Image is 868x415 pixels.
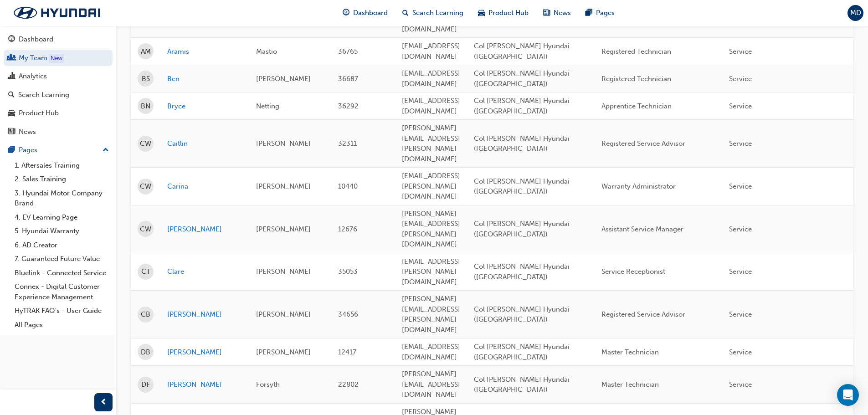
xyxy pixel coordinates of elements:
[536,4,578,22] a: news-iconNews
[474,177,570,196] span: Col [PERSON_NAME] Hyundai ([GEOGRAPHIC_DATA])
[8,109,15,118] span: car-icon
[847,5,863,21] button: MD
[395,4,471,22] a: search-iconSearch Learning
[167,379,242,390] a: [PERSON_NAME]
[338,75,358,83] span: 36687
[256,75,311,83] span: [PERSON_NAME]
[4,142,113,159] button: Pages
[4,29,113,142] button: DashboardMy TeamAnalyticsSearch LearningProduct HubNews
[11,266,113,280] a: Bluelink - Connected Service
[167,46,242,57] a: Aramis
[338,47,358,56] span: 36765
[141,309,150,320] span: CB
[601,310,685,318] span: Registered Service Advisor
[4,87,113,103] a: Search Learning
[729,267,752,276] span: Service
[474,305,570,324] span: Col [PERSON_NAME] Hyundai ([GEOGRAPHIC_DATA])
[601,380,659,389] span: Master Technician
[850,8,861,18] span: MD
[601,102,672,110] span: Apprentice Technician
[402,210,460,249] span: [PERSON_NAME][EMAIL_ADDRESS][PERSON_NAME][DOMAIN_NAME]
[256,139,311,148] span: [PERSON_NAME]
[601,267,665,276] span: Service Receptionist
[578,4,622,22] a: pages-iconPages
[353,8,388,18] span: Dashboard
[142,74,150,84] span: BS
[474,134,570,153] span: Col [PERSON_NAME] Hyundai ([GEOGRAPHIC_DATA])
[11,280,113,304] a: Connex - Digital Customer Experience Management
[4,31,113,48] a: Dashboard
[167,309,242,320] a: [PERSON_NAME]
[729,225,752,233] span: Service
[167,266,242,277] a: Clare
[474,97,570,115] span: Col [PERSON_NAME] Hyundai ([GEOGRAPHIC_DATA])
[402,295,460,334] span: [PERSON_NAME][EMAIL_ADDRESS][PERSON_NAME][DOMAIN_NAME]
[19,127,36,137] div: News
[256,102,279,110] span: Netting
[402,69,460,88] span: [EMAIL_ADDRESS][DOMAIN_NAME]
[488,8,529,18] span: Product Hub
[256,182,311,190] span: [PERSON_NAME]
[478,7,485,19] span: car-icon
[141,46,151,57] span: AM
[402,124,460,163] span: [PERSON_NAME][EMAIL_ADDRESS][PERSON_NAME][DOMAIN_NAME]
[8,36,15,44] span: guage-icon
[729,182,752,190] span: Service
[338,267,358,276] span: 35053
[256,267,311,276] span: [PERSON_NAME]
[402,42,460,61] span: [EMAIL_ADDRESS][DOMAIN_NAME]
[19,108,59,118] div: Product Hub
[256,225,311,233] span: [PERSON_NAME]
[402,257,460,286] span: [EMAIL_ADDRESS][PERSON_NAME][DOMAIN_NAME]
[19,71,47,82] div: Analytics
[167,74,242,84] a: Ben
[729,380,752,389] span: Service
[256,310,311,318] span: [PERSON_NAME]
[256,380,280,389] span: Forsyth
[140,181,151,192] span: CW
[11,318,113,332] a: All Pages
[402,370,460,399] span: [PERSON_NAME][EMAIL_ADDRESS][DOMAIN_NAME]
[141,347,150,358] span: DB
[837,384,859,406] div: Open Intercom Messenger
[18,90,69,100] div: Search Learning
[343,7,349,19] span: guage-icon
[586,7,592,19] span: pages-icon
[167,224,242,235] a: [PERSON_NAME]
[474,343,570,361] span: Col [PERSON_NAME] Hyundai ([GEOGRAPHIC_DATA])
[338,139,357,148] span: 32311
[140,138,151,149] span: CW
[729,310,752,318] span: Service
[729,139,752,148] span: Service
[338,102,359,110] span: 36292
[601,182,676,190] span: Warranty Administrator
[8,54,15,62] span: people-icon
[402,7,409,19] span: search-icon
[601,47,671,56] span: Registered Technician
[402,343,460,361] span: [EMAIL_ADDRESS][DOMAIN_NAME]
[141,266,150,277] span: CT
[601,75,671,83] span: Registered Technician
[167,101,242,112] a: Bryce
[554,8,571,18] span: News
[103,144,109,156] span: up-icon
[729,75,752,83] span: Service
[4,68,113,85] a: Analytics
[338,380,359,389] span: 22802
[729,47,752,56] span: Service
[338,225,357,233] span: 12676
[601,348,659,356] span: Master Technician
[8,146,15,154] span: pages-icon
[474,375,570,394] span: Col [PERSON_NAME] Hyundai ([GEOGRAPHIC_DATA])
[338,310,358,318] span: 34656
[729,348,752,356] span: Service
[471,4,536,22] a: car-iconProduct Hub
[402,172,460,200] span: [EMAIL_ADDRESS][PERSON_NAME][DOMAIN_NAME]
[5,3,109,22] img: Trak
[543,7,550,19] span: news-icon
[729,102,752,110] span: Service
[338,348,356,356] span: 12417
[167,138,242,149] a: Caitlin
[100,397,107,408] span: prev-icon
